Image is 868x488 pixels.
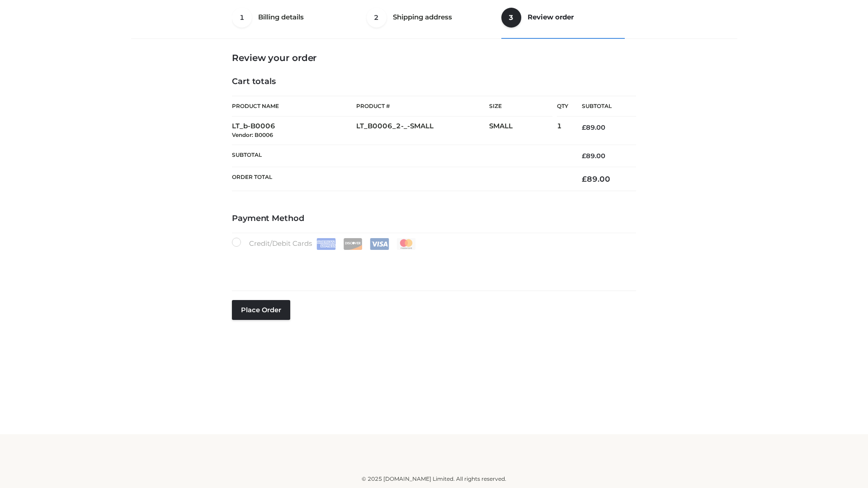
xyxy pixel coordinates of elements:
th: Product # [356,96,489,117]
th: Product Name [232,96,356,117]
img: Discover [343,238,363,250]
bdi: 89.00 [582,152,605,160]
bdi: 89.00 [582,123,605,131]
span: £ [582,174,587,183]
td: 1 [557,117,568,145]
th: Order Total [232,167,568,191]
td: LT_b-B0006 [232,117,356,145]
h4: Payment Method [232,214,636,224]
span: £ [582,123,586,131]
th: Subtotal [568,96,636,117]
iframe: Secure payment input frame [230,248,634,281]
button: Place order [232,300,290,320]
span: £ [582,152,586,160]
div: © 2025 [DOMAIN_NAME] Limited. All rights reserved. [134,474,734,483]
th: Subtotal [232,145,568,167]
img: Visa [370,238,389,250]
bdi: 89.00 [582,174,610,183]
td: LT_B0006_2-_-SMALL [356,117,489,145]
h3: Review your order [232,52,636,63]
label: Credit/Debit Cards [232,238,417,250]
td: SMALL [489,117,557,145]
th: Qty [557,96,568,117]
img: Mastercard [396,238,416,250]
h4: Cart totals [232,77,636,87]
small: Vendor: B0006 [232,131,273,138]
img: Amex [316,238,336,250]
th: Size [489,96,552,117]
